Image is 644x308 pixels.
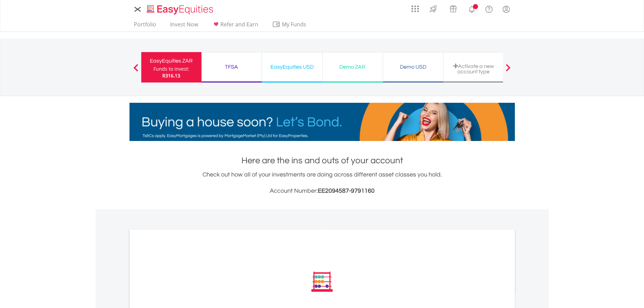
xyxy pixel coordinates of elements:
a: Refer and Earn [209,21,261,31]
div: EasyEquities USD [266,62,318,72]
span: My Funds [272,20,316,29]
a: Home page [144,2,216,15]
a: Portfolio [131,21,159,31]
a: My Profile [498,2,515,17]
div: Demo ZAR [327,62,379,72]
div: TFSA [206,62,258,72]
img: vouchers-v2.svg [448,3,459,14]
span: Refer and Earn [220,21,258,28]
div: EasyEquities ZAR [145,56,197,66]
h3: Account Number: [129,186,515,196]
div: Activate a new account type [448,63,500,74]
span: EE2094587-9791160 [318,188,375,194]
img: EasyEquities_Logo.png [145,4,216,15]
img: EasyMortage Promotion Banner [129,103,515,141]
a: AppsGrid [407,2,423,13]
a: Vouchers [443,2,463,14]
img: thrive-v2.svg [428,3,439,14]
a: Notifications [463,2,480,15]
h1: Here are the ins and outs of your account [129,155,515,167]
div: Demo USD [387,62,439,72]
span: R316.13 [162,72,180,79]
a: Invest Now [167,21,201,31]
img: grid-menu-icon.svg [411,5,419,13]
a: FAQ's and Support [480,2,498,15]
div: Check out how all of your investments are doing across different asset classes you hold. [129,170,515,196]
div: Funds to invest: [153,66,189,72]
